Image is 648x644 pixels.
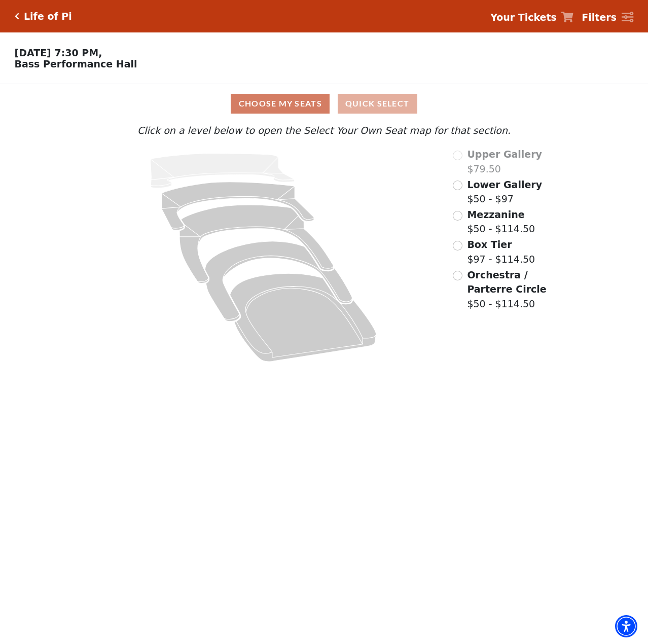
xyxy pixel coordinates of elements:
span: Lower Gallery [467,179,542,190]
path: Lower Gallery - Seats Available: 143 [162,182,314,230]
path: Orchestra / Parterre Circle - Seats Available: 49 [230,274,376,362]
label: $79.50 [467,147,542,176]
strong: Your Tickets [490,12,557,23]
a: Your Tickets [490,10,573,25]
input: Box Tier$97 - $114.50 [453,241,462,251]
label: $50 - $114.50 [467,207,535,236]
input: Orchestra / Parterre Circle$50 - $114.50 [453,271,462,280]
label: $97 - $114.50 [467,237,535,266]
button: Quick Select [338,94,417,114]
span: Box Tier [467,239,512,250]
span: Mezzanine [467,209,524,220]
span: Orchestra / Parterre Circle [467,269,546,295]
strong: Filters [582,12,617,23]
label: $50 - $97 [467,177,542,206]
a: Click here to go back to filters [15,13,19,20]
p: Click on a level below to open the Select Your Own Seat map for that section. [88,123,560,138]
input: Mezzanine$50 - $114.50 [453,211,462,221]
h5: Life of Pi [24,11,72,22]
a: Filters [582,10,633,25]
input: Lower Gallery$50 - $97 [453,181,462,190]
label: $50 - $114.50 [467,268,560,311]
span: Upper Gallery [467,149,542,160]
path: Upper Gallery - Seats Available: 0 [150,154,295,188]
div: Accessibility Menu [615,615,637,637]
